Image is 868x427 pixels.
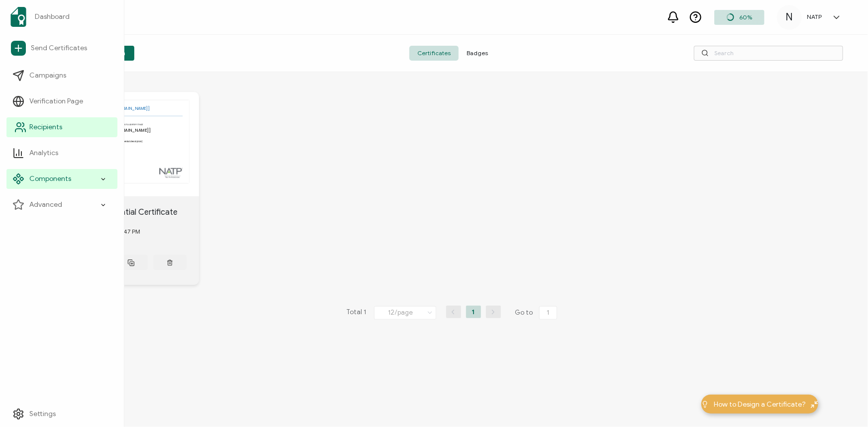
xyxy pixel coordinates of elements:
span: Total 1 [347,306,367,320]
span: Settings [29,409,56,419]
span: N [786,10,793,25]
img: sertifier-logomark-colored.svg [10,7,26,27]
a: Send Certificates [6,37,117,60]
span: Advanced [29,200,62,210]
span: Send Certificates [31,43,87,53]
a: Recipients [6,117,117,137]
span: Dashboard [35,12,70,22]
span: How to Design a Certificate? [714,399,806,410]
span: Badges [459,46,496,61]
input: Search [694,46,843,61]
span: Verification Page [29,96,83,106]
span: Certificates [409,46,459,61]
span: Recipients [29,122,62,132]
span: 60% [739,13,752,21]
li: 1 [466,306,481,318]
a: Verification Page [6,91,117,111]
span: Analytics [29,148,58,158]
span: Campaigns [29,71,66,81]
div: NATP Credential Certificate [76,206,199,218]
span: Components [29,174,71,184]
span: Go to [515,306,559,320]
img: minimize-icon.svg [811,401,818,408]
a: Analytics [6,143,117,163]
div: [DATE] - [DATE] 1.47 PM [76,218,199,245]
input: Select [374,306,436,320]
a: Settings [6,404,117,424]
h5: NATP [807,13,822,20]
a: Campaigns [6,66,117,85]
iframe: Chat Widget [818,379,868,427]
a: Dashboard [6,3,117,31]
